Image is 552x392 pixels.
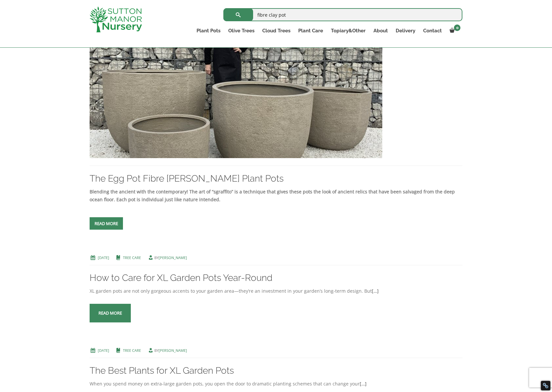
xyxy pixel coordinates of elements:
[90,188,455,203] strong: Blending the ancient with the contemporary! The art of “sgraffito” is a technique that gives thes...
[193,26,224,35] a: Plant Pots
[543,383,549,389] div: Restore Info Box &#10;&#10;NoFollow Info:&#10; META-Robots NoFollow: &#09;false&#10; META-Robots ...
[372,288,379,294] a: […]
[90,7,142,32] img: logo
[90,217,123,230] a: Read more
[147,348,187,353] span: by
[327,26,370,35] a: Topiary&Other
[90,84,382,90] a: The Egg Pot Fibre Clay Champagne Plant Pots
[98,348,109,353] a: [DATE]
[90,287,462,295] div: XL garden pots are not only gorgeous accents to your garden area—they’re an investment in your ga...
[223,8,462,21] input: Search...
[123,348,141,353] a: Tree Care
[90,272,272,283] a: How to Care for XL Garden Pots Year-Round
[90,18,382,158] img: The Egg Pot Fibre Clay Champagne Plant Pots - IMG 2974
[159,255,187,260] a: [PERSON_NAME]
[370,26,392,35] a: About
[419,26,446,35] a: Contact
[360,381,367,387] a: […]
[147,255,187,260] span: by
[90,380,462,388] div: When you spend money on extra-large garden pots, you open the door to dramatic planting schemes t...
[98,255,109,260] a: [DATE]
[90,365,234,376] a: The Best Plants for XL Garden Pots
[123,255,141,260] a: Tree Care
[294,26,327,35] a: Plant Care
[258,26,294,35] a: Cloud Trees
[224,26,258,35] a: Olive Trees
[90,304,131,322] a: Read more
[392,26,419,35] a: Delivery
[90,173,284,184] a: The Egg Pot Fibre [PERSON_NAME] Plant Pots
[446,26,462,35] a: 0
[159,348,187,353] a: [PERSON_NAME]
[454,24,460,31] span: 0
